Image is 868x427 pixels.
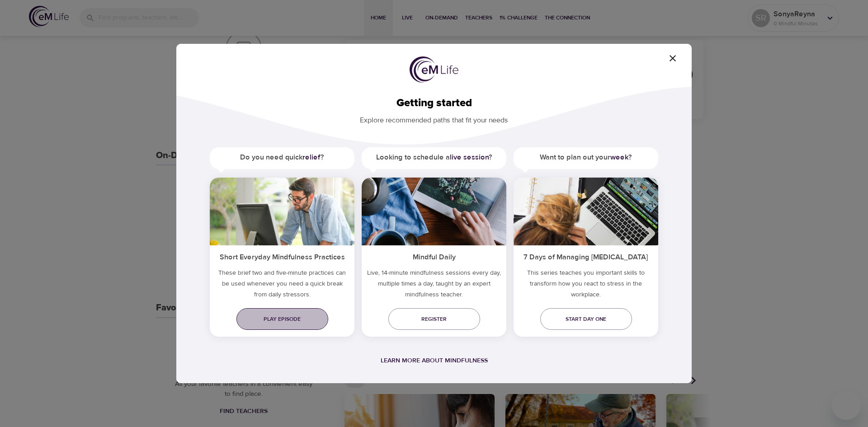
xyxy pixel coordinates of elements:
[410,56,458,83] img: logo
[210,178,354,245] img: ims
[450,153,489,162] a: live session
[514,147,658,168] h5: Want to plan out your ?
[191,97,677,110] h2: Getting started
[381,357,488,365] a: Learn more about mindfulness
[362,267,506,304] p: Live, 14-minute mindfulness sessions every day, multiple times a day, taught by an expert mindful...
[610,153,628,162] a: week
[547,314,625,324] span: Start day one
[362,178,506,245] img: ims
[191,110,677,126] p: Explore recommended paths that fit your needs
[396,314,473,324] span: Register
[514,267,658,304] p: This series teaches you important skills to transform how you react to stress in the workplace.
[210,147,354,168] h5: Do you need quick ?
[210,245,354,267] h5: Short Everyday Mindfulness Practices
[514,178,658,245] img: ims
[244,314,321,324] span: Play episode
[388,308,480,330] a: Register
[540,308,632,330] a: Start day one
[210,267,354,304] h5: These brief two and five-minute practices can be used whenever you need a quick break from daily ...
[302,153,321,162] a: relief
[514,245,658,267] h5: 7 Days of Managing [MEDICAL_DATA]
[362,147,506,168] h5: Looking to schedule a ?
[362,245,506,267] h5: Mindful Daily
[236,308,328,330] a: Play episode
